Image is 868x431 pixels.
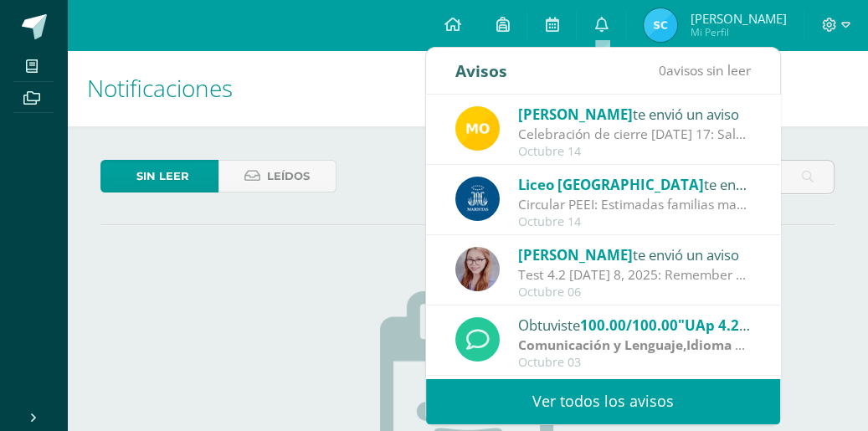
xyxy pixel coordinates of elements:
[518,356,751,370] div: Octubre 03
[518,145,751,159] div: Octubre 14
[218,160,336,192] a: Leídos
[518,173,751,195] div: te envió un aviso
[136,161,189,192] span: Sin leer
[100,160,218,192] a: Sin leer
[644,8,677,42] img: 0a76ba7982a28483b10374022da3f753.png
[518,103,751,125] div: te envió un aviso
[518,105,633,124] span: [PERSON_NAME]
[455,247,500,291] img: b155c3ea6a7e98a3dbf3e34bf7586cfd.png
[455,177,500,221] img: b41cd0bd7c5dca2e84b8bd7996f0ae72.png
[426,378,780,424] a: Ver todos los avisos
[518,244,751,265] div: te envió un aviso
[518,215,751,229] div: Octubre 14
[518,336,751,355] div: | FORMATIVO
[455,106,500,151] img: 4679c9c19acd2f2425bfd4ab82824cc9.png
[690,25,786,39] span: Mi Perfil
[690,10,786,27] span: [PERSON_NAME]
[87,72,233,104] span: Notificaciones
[455,48,507,94] div: Avisos
[518,245,633,264] span: [PERSON_NAME]
[518,125,751,144] div: Celebración de cierre viernes 17: Saludos estimados padres de familia. Nos encontramos a pocos dí...
[518,314,751,336] div: Obtuviste en
[580,316,678,335] span: 100.00/100.00
[518,195,751,214] div: Circular PEEI: Estimadas familias maristas nos complace compartir con ustedes que, como parte de ...
[267,161,310,192] span: Leídos
[518,175,704,194] span: Liceo [GEOGRAPHIC_DATA]
[659,61,666,80] span: 0
[518,336,845,354] strong: Comunicación y Lenguaje,Idioma Extranjero Inglés
[518,285,751,300] div: Octubre 06
[659,61,751,80] span: avisos sin leer
[518,265,751,285] div: Test 4.2 This Wednesday 8, 2025: Remember to practice at home! :) You can do it!!!!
